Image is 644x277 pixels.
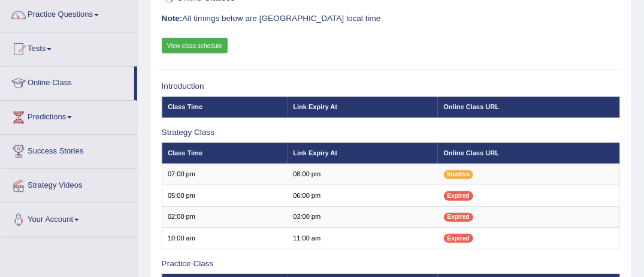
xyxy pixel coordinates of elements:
a: Online Class [1,67,134,97]
th: Link Expiry At [288,143,438,164]
th: Online Class URL [438,143,620,164]
a: Strategy Videos [1,169,137,199]
h3: Introduction [162,82,621,91]
a: Tests [1,32,137,62]
td: 06:00 pm [288,185,438,206]
td: 03:00 pm [288,206,438,227]
span: Expired [444,234,473,243]
h3: All timings below are [GEOGRAPHIC_DATA] local time [162,14,621,23]
td: 10:00 am [162,228,288,249]
h3: Strategy Class [162,128,621,137]
td: 05:00 pm [162,185,288,206]
th: Link Expiry At [288,97,438,118]
th: Class Time [162,97,288,118]
h3: Practice Class [162,260,621,269]
td: 02:00 pm [162,206,288,227]
a: Predictions [1,101,137,131]
a: View class schedule [162,38,228,53]
b: Note: [162,14,183,23]
span: Expired [444,213,473,222]
span: Expired [444,191,473,200]
th: Online Class URL [438,97,620,118]
span: Inactive [444,170,474,179]
th: Class Time [162,143,288,164]
a: Your Account [1,203,137,233]
td: 08:00 pm [288,164,438,185]
td: 11:00 am [288,228,438,249]
a: Success Stories [1,135,137,165]
td: 07:00 pm [162,164,288,185]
